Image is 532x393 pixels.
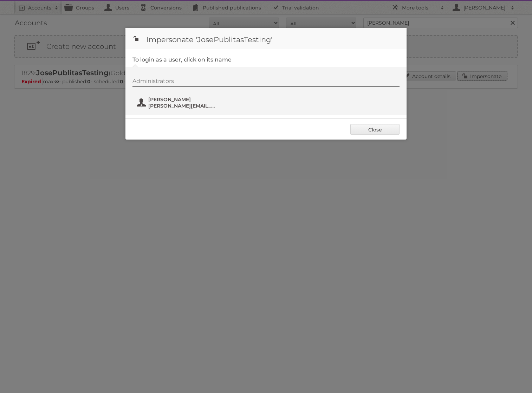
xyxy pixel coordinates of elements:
[148,103,216,109] span: [PERSON_NAME][EMAIL_ADDRESS][DOMAIN_NAME]
[132,56,232,63] legend: To login as a user, click on its name
[136,96,219,110] button: [PERSON_NAME] [PERSON_NAME][EMAIL_ADDRESS][DOMAIN_NAME]
[148,96,216,103] span: [PERSON_NAME]
[132,78,400,87] div: Administrators
[350,124,400,135] a: Close
[125,28,407,49] h1: Impersonate 'JosePublitasTesting'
